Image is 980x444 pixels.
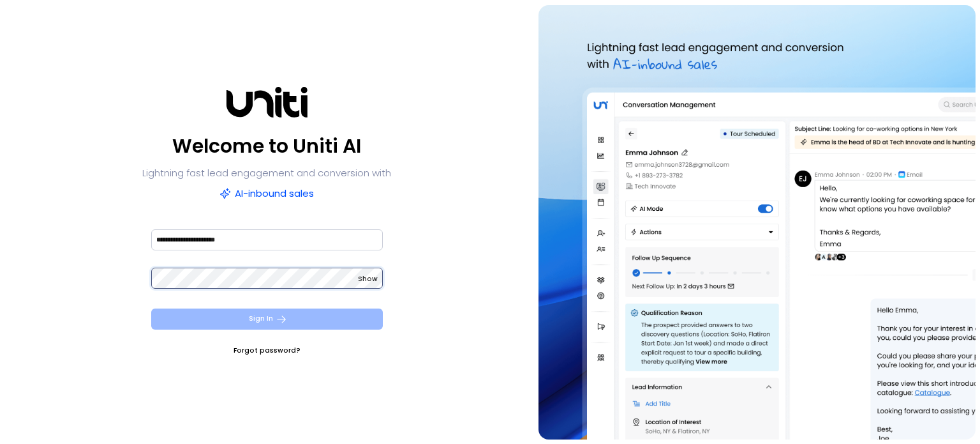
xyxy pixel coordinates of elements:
button: Show [358,273,378,286]
p: AI-inbound sales [219,185,314,203]
p: Lightning fast lead engagement and conversion with [142,164,391,182]
a: Forgot password? [234,344,301,357]
img: auth-hero.png [538,5,975,440]
span: Show [358,274,378,284]
button: Sign In [151,309,383,330]
p: Welcome to Uniti AI [172,131,361,162]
